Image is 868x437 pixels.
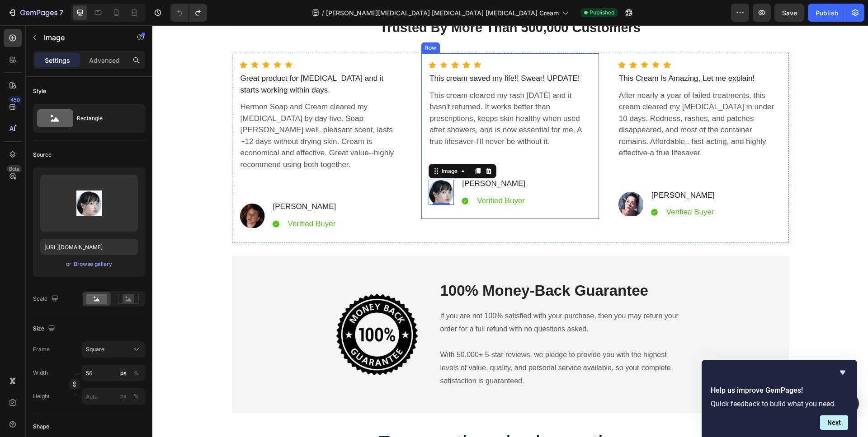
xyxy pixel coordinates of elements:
div: Source [33,151,52,159]
p: Image [44,32,121,43]
button: Hide survey [837,367,848,378]
div: This cream saved my life!! Swear! UPDATE! [276,46,441,60]
button: 7 [4,4,67,22]
div: Help us improve GemPages! [711,367,848,430]
input: px% [82,388,145,404]
p: If you are not 100% satisfied with your purchase, then you may return your order for a full refun... [288,284,531,311]
div: % [133,369,139,377]
iframe: Design area [152,25,868,437]
div: Rectangle [77,108,132,129]
div: Great product for [MEDICAL_DATA] and it starts working within days. [87,46,250,71]
span: or [66,259,71,270]
button: px [131,367,142,378]
div: Scale [33,293,60,305]
div: Beta [7,165,22,172]
label: Height [33,392,50,400]
div: Image [288,142,307,150]
span: Save [782,9,797,17]
div: Publish [816,8,838,18]
span: [PERSON_NAME][MEDICAL_DATA] [MEDICAL_DATA] [MEDICAL_DATA] Cream [326,8,559,18]
p: Settings [45,56,70,65]
button: Next question [820,415,848,430]
p: 7 [59,7,63,18]
button: % [118,367,129,378]
div: Size [33,323,57,335]
div: [PERSON_NAME] [309,152,374,165]
div: % [133,392,139,400]
div: Style [33,87,46,95]
div: Verified Buyer [513,180,563,194]
p: With 50,000+ 5-star reviews, we pledge to provide you with the highest levels of value, quality, ... [288,323,531,362]
div: After nearly a year of failed treatments, this cream cleared my [MEDICAL_DATA] in under 10 days. ... [466,64,629,135]
div: Undo/Redo [170,4,207,22]
img: Alt image [466,166,491,191]
button: Browse gallery [73,260,113,269]
button: Publish [808,4,846,22]
p: Quick feedback to build what you need. [711,400,848,408]
img: preview-image [76,191,102,216]
div: 450 [9,96,22,103]
div: This cream cleared my rash [DATE] and it hasn't returned. It works better than prescriptions, kee... [276,64,441,123]
div: This Cream Is Amazing, Let me explain! [466,46,629,60]
div: Row [271,19,286,27]
button: Save [774,4,804,22]
img: Alt image [87,177,113,203]
span: Published [590,9,614,17]
div: Verified Buyer [324,169,373,182]
h2: Frequently asked questions. [96,401,620,435]
button: px [131,391,142,402]
label: Frame [33,345,50,353]
div: Shape [33,423,49,431]
span: / [322,8,324,18]
input: https://example.com/image.jpg [40,239,138,255]
input: px% [82,365,145,381]
div: Browse gallery [74,260,112,268]
img: Alt image [276,154,302,180]
h2: Help us improve GemPages! [711,385,848,396]
button: % [118,391,129,402]
div: Hermon Soap and Cream cleared my [MEDICAL_DATA] by day five. Soap [PERSON_NAME] well, pleasant sc... [87,75,250,146]
div: px [120,369,127,377]
span: Square [86,345,104,353]
div: px [120,392,127,400]
p: 100% Money-Back Guarantee [288,256,531,275]
button: Square [82,341,145,358]
div: Verified Buyer [135,192,184,205]
label: Width [33,369,48,377]
div: [PERSON_NAME] [498,163,563,177]
div: [PERSON_NAME] [120,175,185,188]
p: Advanced [89,56,120,65]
